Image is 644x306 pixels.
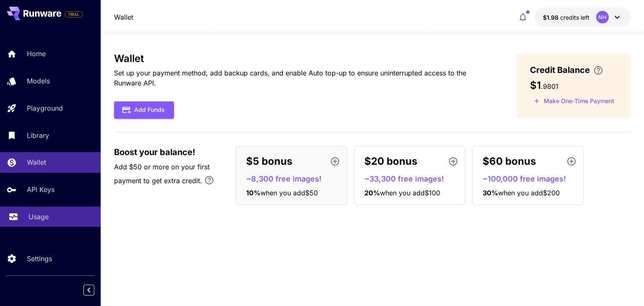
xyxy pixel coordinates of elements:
[498,189,560,197] span: when you add $200
[27,103,63,113] p: Playground
[380,189,440,197] span: when you add $100
[260,189,318,197] span: when you add $50
[483,154,536,169] p: $60 bonus
[364,189,380,197] span: 20 %
[483,189,498,197] span: 30 %
[27,49,46,59] p: Home
[27,157,46,167] p: Wallet
[590,65,607,75] button: Enter your card details and choose an Auto top-up amount to avoid service interruptions. We'll au...
[27,254,52,264] p: Settings
[530,79,541,91] span: $1
[114,101,174,119] button: Add Funds
[364,154,417,169] p: $20 bonus
[83,285,94,296] button: Collapse sidebar
[65,9,83,19] span: Add your payment card to enable full platform functionality.
[114,146,195,158] span: Boost your balance!
[364,173,462,184] p: ~33,300 free images!
[596,11,609,23] div: NH
[114,68,489,88] p: Set up your payment method, add backup cards, and enable Auto top-up to ensure uninterrupted acce...
[530,95,618,108] button: Make a one-time, non-recurring payment
[543,13,589,22] div: $1.9801
[114,53,489,65] h3: Wallet
[90,283,101,298] div: Collapse sidebar
[29,212,49,222] p: Usage
[114,163,210,185] span: Add $50 or more on your first payment to get extra credit.
[541,82,558,91] span: . 9801
[246,173,343,184] p: ~8,300 free images!
[246,189,260,197] span: 10 %
[535,8,631,27] button: $1.9801NH
[65,11,83,18] span: TRIAL
[246,154,292,169] p: $5 bonus
[483,173,580,184] p: ~100,000 free images!
[201,172,218,189] button: Bonus applies only to your first payment, up to 30% on the first $1,000.
[530,64,590,76] span: Credit Balance
[27,184,55,194] p: API Keys
[114,12,133,22] nav: breadcrumb
[114,12,133,22] a: Wallet
[27,130,49,140] p: Library
[543,14,560,21] span: $1.98
[560,14,589,21] span: credits left
[27,76,50,86] p: Models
